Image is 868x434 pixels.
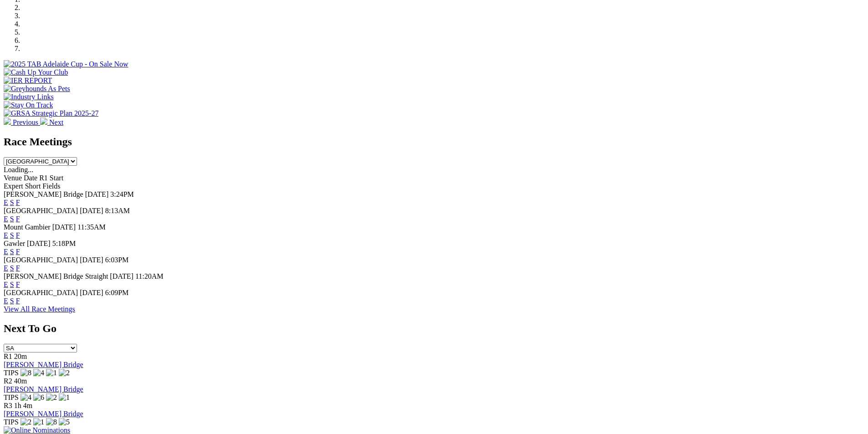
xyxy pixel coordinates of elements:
[59,418,70,426] img: 5
[4,85,70,93] img: Greyhounds As Pets
[85,190,109,198] span: [DATE]
[10,297,14,305] a: S
[4,240,25,247] span: Gawler
[4,136,864,148] h2: Race Meetings
[4,322,864,335] h2: Next To Go
[77,223,106,231] span: 11:35AM
[4,109,98,117] img: GRSA Strategic Plan 2025-27
[10,248,14,255] a: S
[46,369,57,377] img: 1
[4,199,8,206] a: E
[16,231,20,239] a: F
[14,402,32,409] span: 1h 4m
[80,289,103,296] span: [DATE]
[4,385,83,393] a: [PERSON_NAME] Bridge
[4,207,78,214] span: [GEOGRAPHIC_DATA]
[39,174,63,182] span: R1 Start
[27,240,51,247] span: [DATE]
[21,369,31,377] img: 8
[135,272,164,280] span: 11:20AM
[4,117,11,125] img: chevron-left-pager-white.svg
[59,369,70,377] img: 2
[21,393,31,402] img: 4
[14,377,27,385] span: 40m
[4,272,108,280] span: [PERSON_NAME] Bridge Straight
[4,166,33,174] span: Loading...
[16,215,20,223] a: F
[4,93,54,101] img: Industry Links
[10,281,14,288] a: S
[4,289,78,296] span: [GEOGRAPHIC_DATA]
[4,377,12,385] span: R2
[52,223,76,231] span: [DATE]
[4,402,12,409] span: R3
[105,207,130,214] span: 8:13AM
[46,393,57,402] img: 2
[4,410,83,418] a: [PERSON_NAME] Bridge
[33,393,44,402] img: 6
[33,369,44,377] img: 4
[4,190,83,198] span: [PERSON_NAME] Bridge
[10,199,14,206] a: S
[4,361,83,368] a: [PERSON_NAME] Bridge
[16,297,20,305] a: F
[16,264,20,272] a: F
[105,256,129,264] span: 6:03PM
[24,174,37,182] span: Date
[14,352,27,360] span: 20m
[10,215,14,223] a: S
[4,68,68,77] img: Cash Up Your Club
[110,272,134,280] span: [DATE]
[80,207,103,214] span: [DATE]
[40,117,47,125] img: chevron-right-pager-white.svg
[4,281,8,288] a: E
[4,215,8,223] a: E
[4,297,8,305] a: E
[46,418,57,426] img: 8
[16,199,20,206] a: F
[80,256,103,264] span: [DATE]
[4,393,19,401] span: TIPS
[4,248,8,255] a: E
[4,231,8,239] a: E
[13,118,38,126] span: Previous
[42,182,60,190] span: Fields
[4,60,128,68] img: 2025 TAB Adelaide Cup - On Sale Now
[4,118,40,126] a: Previous
[4,352,12,360] span: R1
[16,248,20,255] a: F
[4,223,51,231] span: Mount Gambier
[4,418,19,426] span: TIPS
[4,256,78,264] span: [GEOGRAPHIC_DATA]
[21,418,31,426] img: 2
[49,118,63,126] span: Next
[4,182,23,190] span: Expert
[40,118,63,126] a: Next
[110,190,134,198] span: 3:24PM
[4,305,75,313] a: View All Race Meetings
[4,264,8,272] a: E
[4,369,19,377] span: TIPS
[16,281,20,288] a: F
[4,77,52,85] img: IER REPORT
[105,289,129,296] span: 6:09PM
[10,231,14,239] a: S
[25,182,41,190] span: Short
[59,393,70,402] img: 1
[10,264,14,272] a: S
[52,240,76,247] span: 5:18PM
[4,101,53,109] img: Stay On Track
[33,418,44,426] img: 1
[4,174,22,182] span: Venue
